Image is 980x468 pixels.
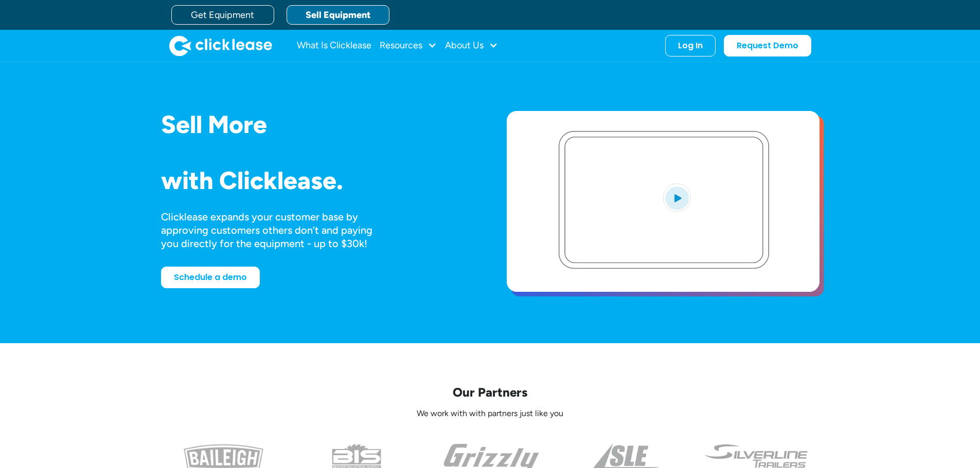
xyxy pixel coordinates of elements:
img: Blue play button logo on a light blue circular background [663,183,691,212]
p: We work with with partners just like you [161,408,819,419]
div: Resources [380,35,437,56]
div: Log In [678,41,703,51]
a: Request Demo [724,35,811,57]
div: Clicklease expands your customer base by approving customers others don’t and paying you directly... [161,210,391,250]
a: Schedule a demo [161,267,260,288]
a: Sell Equipment [287,5,389,25]
a: Get Equipment [171,5,274,25]
img: Clicklease logo [169,35,272,56]
a: open lightbox [507,111,819,292]
a: home [169,35,272,56]
h1: with Clicklease. [161,167,474,194]
p: Our Partners [161,384,819,400]
a: What Is Clicklease [297,35,371,56]
div: About Us [445,35,498,56]
h1: Sell More [161,111,474,138]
